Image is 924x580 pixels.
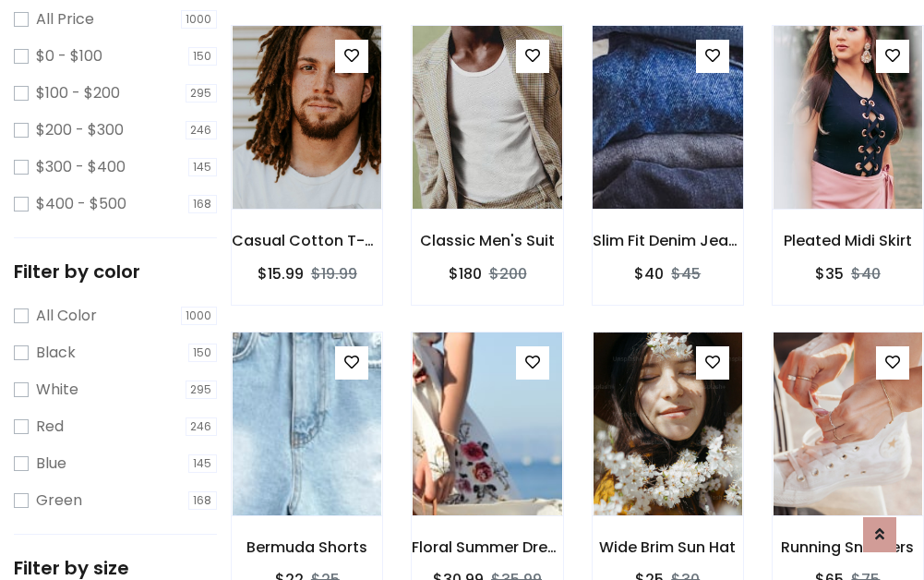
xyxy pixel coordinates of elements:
[36,489,82,512] label: Green
[36,379,78,401] label: White
[36,416,64,438] label: Red
[181,307,218,325] span: 1000
[36,8,94,30] label: All Price
[412,538,562,556] h6: Floral Summer Dress
[36,342,76,364] label: Black
[311,263,357,284] del: $19.99
[36,305,97,327] label: All Color
[36,453,66,475] label: Blue
[671,263,701,284] del: $45
[186,417,218,436] span: 246
[634,265,664,283] h6: $40
[186,121,218,139] span: 246
[36,156,126,178] label: $300 - $400
[232,232,382,249] h6: Casual Cotton T-Shirt
[14,260,217,283] h5: Filter by color
[36,82,120,104] label: $100 - $200
[851,263,881,284] del: $40
[188,344,218,362] span: 150
[449,265,482,283] h6: $180
[258,265,304,283] h6: $15.99
[36,119,124,141] label: $200 - $300
[593,232,743,249] h6: Slim Fit Denim Jeans
[181,10,218,29] span: 1000
[489,263,527,284] del: $200
[188,158,218,176] span: 145
[815,265,844,283] h6: $35
[188,47,218,66] span: 150
[36,193,126,215] label: $400 - $500
[773,538,923,556] h6: Running Sneakers
[188,454,218,473] span: 145
[186,84,218,103] span: 295
[773,232,923,249] h6: Pleated Midi Skirt
[36,45,102,67] label: $0 - $100
[188,491,218,510] span: 168
[188,195,218,213] span: 168
[593,538,743,556] h6: Wide Brim Sun Hat
[14,557,217,579] h5: Filter by size
[186,381,218,399] span: 295
[232,538,382,556] h6: Bermuda Shorts
[412,232,562,249] h6: Classic Men's Suit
